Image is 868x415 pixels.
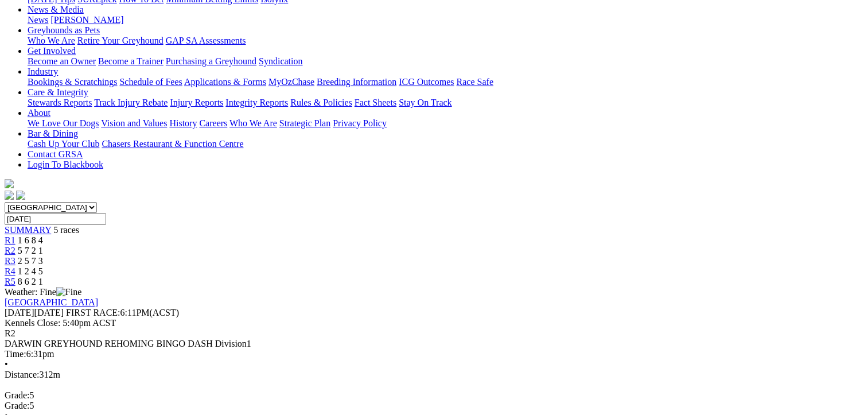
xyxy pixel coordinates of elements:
[184,77,266,87] a: Applications & Forms
[53,225,79,235] span: 5 races
[28,108,50,118] a: About
[5,349,863,359] div: 6:31pm
[5,359,8,369] span: •
[28,160,103,169] a: Login To Blackbook
[98,56,164,66] a: Become a Trainer
[18,256,43,266] span: 2 5 7 3
[399,77,454,87] a: ICG Outcomes
[5,308,34,317] span: [DATE]
[5,277,15,286] a: R5
[5,401,863,411] div: 5
[28,5,84,14] a: News & Media
[5,179,14,188] img: logo-grsa-white.png
[333,118,387,128] a: Privacy Policy
[5,328,15,338] span: R2
[28,98,92,107] a: Stewards Reports
[225,98,288,107] a: Integrity Reports
[5,349,26,359] span: Time:
[317,77,396,87] a: Breeding Information
[66,308,179,317] span: 6:11PM(ACST)
[5,401,30,410] span: Grade:
[28,46,76,56] a: Get Involved
[5,191,14,200] img: facebook.svg
[5,287,81,297] span: Weather: Fine
[456,77,493,87] a: Race Safe
[169,118,197,128] a: History
[28,15,863,25] div: News & Media
[28,98,863,108] div: Care & Integrity
[28,118,863,129] div: About
[28,87,88,97] a: Care & Integrity
[28,56,96,66] a: Become an Owner
[5,235,15,245] a: R1
[170,98,223,107] a: Injury Reports
[28,25,100,35] a: Greyhounds as Pets
[28,139,863,149] div: Bar & Dining
[94,98,168,107] a: Track Injury Rebate
[5,266,15,276] a: R4
[355,98,396,107] a: Fact Sheets
[102,139,243,149] a: Chasers Restaurant & Function Centre
[166,36,246,45] a: GAP SA Assessments
[28,36,75,45] a: Who We Are
[5,225,51,235] a: SUMMARY
[18,277,43,286] span: 8 6 2 1
[28,56,863,67] div: Get Involved
[166,56,256,66] a: Purchasing a Greyhound
[28,139,99,149] a: Cash Up Your Club
[56,287,81,297] img: Fine
[229,118,277,128] a: Who We Are
[28,129,78,138] a: Bar & Dining
[18,235,43,245] span: 1 6 8 4
[5,308,64,317] span: [DATE]
[199,118,227,128] a: Careers
[5,370,39,379] span: Distance:
[28,36,863,46] div: Greyhounds as Pets
[50,15,123,25] a: [PERSON_NAME]
[5,318,863,328] div: Kennels Close: 5:40pm ACST
[5,256,15,266] a: R3
[28,149,83,159] a: Contact GRSA
[77,36,164,45] a: Retire Your Greyhound
[268,77,314,87] a: MyOzChase
[5,297,98,307] a: [GEOGRAPHIC_DATA]
[119,77,182,87] a: Schedule of Fees
[28,67,58,76] a: Industry
[28,15,48,25] a: News
[399,98,451,107] a: Stay On Track
[5,246,15,255] a: R2
[18,246,43,255] span: 5 7 2 1
[259,56,302,66] a: Syndication
[290,98,352,107] a: Rules & Policies
[279,118,330,128] a: Strategic Plan
[5,370,863,380] div: 312m
[5,213,106,225] input: Select date
[5,390,863,401] div: 5
[5,339,863,349] div: DARWIN GREYHOUND REHOMING BINGO DASH Division1
[28,77,117,87] a: Bookings & Scratchings
[18,266,43,276] span: 1 2 4 5
[5,390,30,400] span: Grade:
[101,118,167,128] a: Vision and Values
[16,191,25,200] img: twitter.svg
[28,118,99,128] a: We Love Our Dogs
[66,308,120,317] span: FIRST RACE:
[28,77,863,87] div: Industry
